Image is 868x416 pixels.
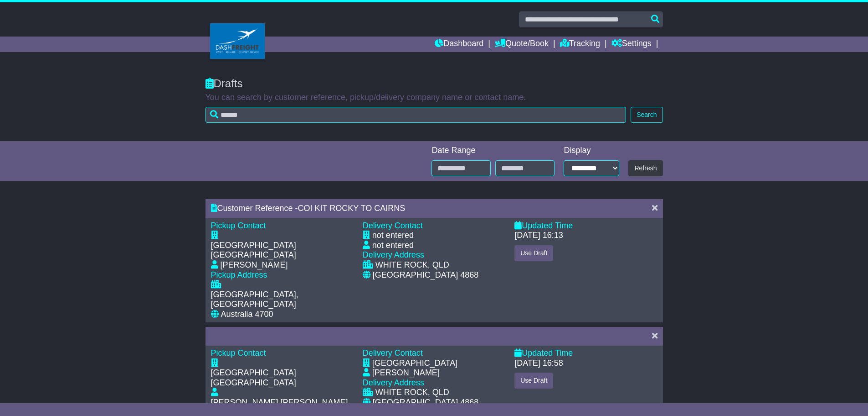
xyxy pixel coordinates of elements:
div: not entered [372,241,414,251]
a: Settings [611,37,652,52]
div: Australia 4700 [221,310,273,320]
div: [PERSON_NAME] [221,260,288,270]
p: You can search by customer reference, pickup/delivery company name or contact name. [205,93,663,103]
div: Display [564,146,619,156]
div: [GEOGRAPHIC_DATA] 4868 [373,398,478,408]
span: Delivery Contact [363,348,423,358]
div: [DATE] 16:13 [514,231,563,241]
span: Pickup Contact [211,348,266,358]
div: [GEOGRAPHIC_DATA], [GEOGRAPHIC_DATA] [211,290,354,310]
div: Customer Reference - [211,204,643,214]
div: WHITE ROCK, QLD [375,260,449,270]
div: [DATE] 16:58 [514,358,563,369]
div: [PERSON_NAME] [PERSON_NAME] [211,398,348,408]
div: [GEOGRAPHIC_DATA] [372,358,457,369]
div: Drafts [205,77,663,90]
span: Pickup Contact [211,221,266,230]
span: COI KIT ROCKY TO CAIRNS [298,204,406,213]
span: Delivery Contact [363,221,423,230]
a: Dashboard [435,37,483,52]
div: [GEOGRAPHIC_DATA] [GEOGRAPHIC_DATA] [211,368,354,388]
div: Updated Time [514,221,657,231]
div: [PERSON_NAME] [372,368,440,378]
button: Use Draft [514,373,553,389]
div: not entered [372,231,414,241]
a: Quote/Book [495,37,549,52]
button: Search [631,107,663,123]
span: Pickup Address [211,270,267,279]
span: Delivery Address [363,250,424,259]
div: [GEOGRAPHIC_DATA] 4868 [373,270,478,280]
a: Tracking [560,37,600,52]
div: WHITE ROCK, QLD [375,388,449,398]
button: Use Draft [514,245,553,261]
button: Refresh [628,160,663,176]
span: Delivery Address [363,378,424,387]
div: Date Range [431,146,555,156]
div: Updated Time [514,348,657,358]
div: [GEOGRAPHIC_DATA] [GEOGRAPHIC_DATA] [211,241,354,260]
